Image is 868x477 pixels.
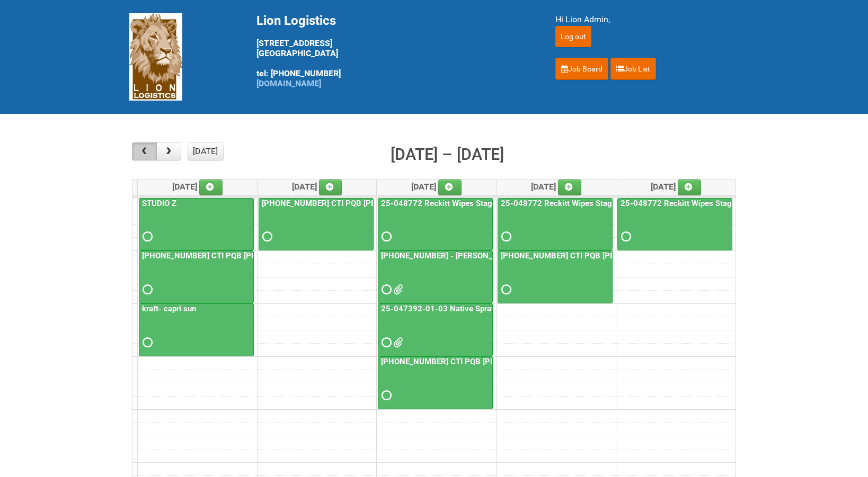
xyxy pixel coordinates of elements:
a: kraft- capri sun [140,304,198,313]
span: Requested [262,233,270,240]
a: [PHONE_NUMBER] CTI PQB [PERSON_NAME] Real US - blinding day [378,356,493,409]
img: Lion Logistics [129,13,182,101]
span: [DATE] [292,182,342,192]
a: [PHONE_NUMBER] CTI PQB [PERSON_NAME] Real US - blinding day [379,357,626,366]
span: [DATE] [531,182,581,192]
a: 25-048772 Reckitt Wipes Stage 4 - blinding/labeling day [379,199,587,208]
a: Job List [610,58,656,80]
a: 25-047392-01-03 Native Spray Rapid Response [378,303,493,356]
span: JNF.DOC MDN (2).xlsx MDN.xlsx [393,286,401,293]
span: 25-047392-01-03 JNF.DOC 25-047392-01-03 - MDN.xlsx [393,339,401,346]
a: 25-048772 Reckitt Wipes Stage 4 - blinding/labeling day [499,199,707,208]
h2: [DATE] – [DATE] [391,142,504,167]
span: Requested [143,339,150,346]
span: [DATE] [651,182,701,192]
span: Requested [382,339,389,346]
span: Lion Logistics [256,13,336,28]
span: Requested [501,286,509,293]
span: Requested [382,233,389,240]
span: Requested [143,286,150,293]
a: Add an event [199,179,223,195]
span: Requested [621,233,628,240]
a: Job Board [555,58,608,80]
a: [DOMAIN_NAME] [256,78,321,88]
a: [PHONE_NUMBER] CTI PQB [PERSON_NAME] Real US - blinding day [140,251,387,260]
a: 25-048772 Reckitt Wipes Stage 4 - blinding/labeling day [618,199,827,208]
span: Requested [143,233,150,240]
a: 25-048772 Reckitt Wipes Stage 4 - blinding/labeling day [617,198,733,251]
div: Hi Lion Admin, [555,13,739,26]
a: Add an event [558,179,581,195]
input: Log out [555,26,591,47]
a: Add an event [319,179,342,195]
a: Add an event [438,179,462,195]
a: Add an event [678,179,701,195]
a: 25-048772 Reckitt Wipes Stage 4 - blinding/labeling day [378,198,493,251]
a: 25-047392-01-03 Native Spray Rapid Response [379,304,557,313]
span: Requested [382,392,389,399]
a: Lion Logistics [129,51,182,61]
a: [PHONE_NUMBER] CTI PQB [PERSON_NAME] Real US - blinding day [260,199,507,208]
a: kraft- capri sun [139,303,254,356]
button: [DATE] [188,142,224,160]
a: [PHONE_NUMBER] - [PERSON_NAME] UFC CUT US [378,250,493,303]
span: [DATE] [411,182,462,192]
a: 25-048772 Reckitt Wipes Stage 4 - blinding/labeling day [498,198,613,251]
a: STUDIO Z [140,199,179,208]
a: [PHONE_NUMBER] CTI PQB [PERSON_NAME] Real US - blinding day [499,251,746,260]
a: [PHONE_NUMBER] - [PERSON_NAME] UFC CUT US [379,251,565,260]
a: [PHONE_NUMBER] CTI PQB [PERSON_NAME] Real US - blinding day [259,198,374,251]
span: [DATE] [172,182,223,192]
span: Requested [501,233,509,240]
a: [PHONE_NUMBER] CTI PQB [PERSON_NAME] Real US - blinding day [498,250,613,303]
a: [PHONE_NUMBER] CTI PQB [PERSON_NAME] Real US - blinding day [139,250,254,303]
a: STUDIO Z [139,198,254,251]
div: [STREET_ADDRESS] [GEOGRAPHIC_DATA] tel: [PHONE_NUMBER] [256,13,529,88]
span: Requested [382,286,389,293]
